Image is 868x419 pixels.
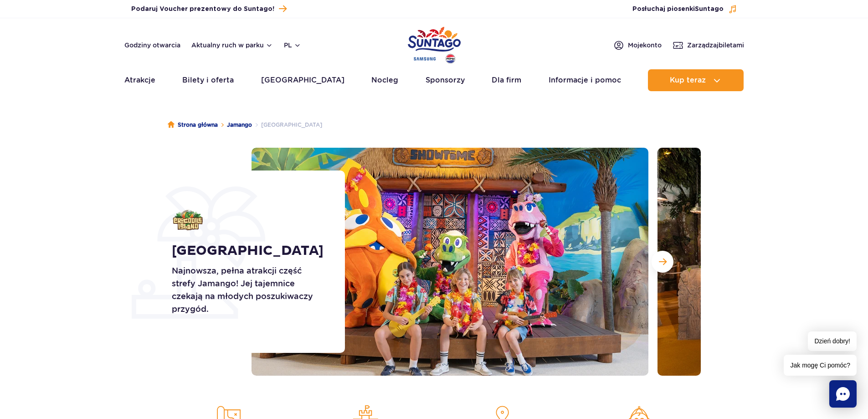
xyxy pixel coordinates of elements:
a: Jamango [227,120,252,129]
a: Nocleg [371,69,398,91]
li: [GEOGRAPHIC_DATA] [252,120,322,129]
a: Sponsorzy [426,69,465,91]
a: Mojekonto [613,40,662,51]
span: Suntago [695,6,724,12]
a: [GEOGRAPHIC_DATA] [261,69,344,91]
a: Dla firm [492,69,521,91]
button: Posłuchaj piosenkiSuntago [632,5,737,14]
a: Strona główna [168,120,218,129]
span: Moje konto [628,41,662,50]
a: Bilety i oferta [182,69,234,91]
a: Zarządzajbiletami [673,40,744,51]
a: Park of Poland [408,23,461,65]
span: Kup teraz [670,76,706,84]
a: Informacje i pomoc [549,69,621,91]
span: Jak mogę Ci pomóc? [784,355,857,376]
p: Najnowsza, pełna atrakcji część strefy Jamango! Jej tajemnice czekają na młodych poszukiwaczy prz... [172,264,324,316]
a: Atrakcje [124,69,155,91]
button: Aktualny ruch w parku [191,41,273,49]
button: Kup teraz [648,69,744,91]
a: Podaruj Voucher prezentowy do Suntago! [131,3,287,15]
a: Godziny otwarcia [124,41,180,50]
span: Zarządzaj biletami [687,41,744,50]
span: Dzień dobry! [808,331,857,351]
h1: [GEOGRAPHIC_DATA] [172,243,324,259]
div: Chat [829,380,857,408]
button: Następny slajd [652,251,673,273]
button: pl [284,41,301,50]
span: Podaruj Voucher prezentowy do Suntago! [131,5,274,14]
span: Posłuchaj piosenki [632,5,724,14]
